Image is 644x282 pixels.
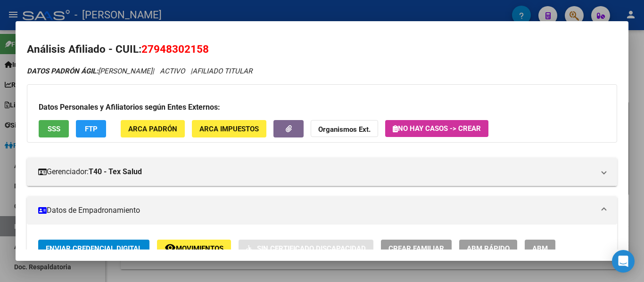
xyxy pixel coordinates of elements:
[27,67,252,75] i: | ACTIVO |
[257,244,366,253] span: Sin Certificado Discapacidad
[385,120,488,137] button: No hay casos -> Crear
[459,240,517,257] button: ABM Rápido
[38,240,149,257] button: Enviar Credencial Digital
[525,240,555,257] button: ABM
[612,250,635,273] div: Open Intercom Messenger
[192,120,266,137] button: ARCA Impuestos
[76,120,106,137] button: FTP
[27,196,617,225] mat-expansion-panel-header: Datos de Empadronamiento
[165,242,176,253] mat-icon: remove_red_eye
[239,240,373,257] button: Sin Certificado Discapacidad
[27,67,152,75] span: [PERSON_NAME]
[128,125,177,133] span: ARCA Padrón
[199,125,259,133] span: ARCA Impuestos
[318,125,371,134] strong: Organismos Ext.
[27,67,98,75] strong: DATOS PADRÓN ÁGIL:
[121,120,185,137] button: ARCA Padrón
[311,120,378,137] button: Organismos Ext.
[27,41,617,57] h2: Análisis Afiliado - CUIL:
[393,124,481,133] span: No hay casos -> Crear
[27,158,617,186] mat-expansion-panel-header: Gerenciador:T40 - Tex Salud
[381,240,452,257] button: Crear Familiar
[141,43,209,55] span: 27948302158
[176,244,223,253] span: Movimientos
[192,67,252,75] span: AFILIADO TITULAR
[85,125,98,133] span: FTP
[388,244,444,253] span: Crear Familiar
[39,120,69,137] button: SSS
[38,205,594,216] mat-panel-title: Datos de Empadronamiento
[89,166,142,177] strong: T40 - Tex Salud
[48,125,60,133] span: SSS
[46,244,142,253] span: Enviar Credencial Digital
[38,166,594,177] mat-panel-title: Gerenciador:
[157,240,231,257] button: Movimientos
[467,244,510,253] span: ABM Rápido
[39,102,605,113] h3: Datos Personales y Afiliatorios según Entes Externos:
[532,244,548,253] span: ABM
